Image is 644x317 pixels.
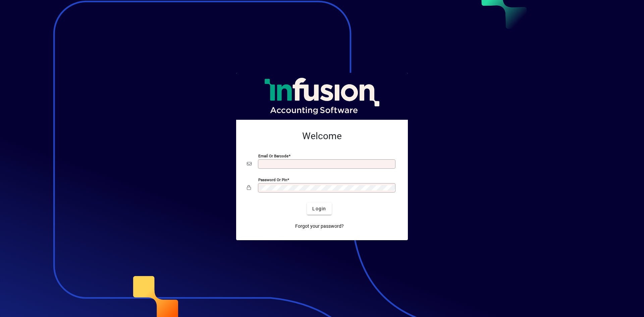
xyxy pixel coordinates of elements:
[247,130,397,142] h2: Welcome
[258,177,287,182] mat-label: Password or Pin
[258,154,288,158] mat-label: Email or Barcode
[292,220,346,232] a: Forgot your password?
[307,203,331,215] button: Login
[312,205,326,212] span: Login
[295,223,344,230] span: Forgot your password?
